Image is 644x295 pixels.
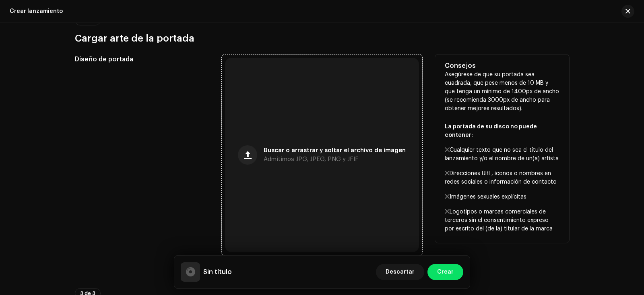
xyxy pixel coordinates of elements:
p: Logotipos o marcas comerciales de terceros sin el consentimiento expreso por escrito del (de la) ... [445,208,559,233]
span: Crear [437,264,454,280]
p: Imágenes sexuales explícitas [445,193,559,201]
span: Buscar o arrastrar y soltar el archivo de imagen [264,148,406,153]
span: Admitimos JPG, JPEG, PNG y JFIF [264,157,359,162]
h5: Sin título [203,267,232,277]
p: Direcciones URL, iconos o nombres en redes sociales o información de contacto [445,169,559,186]
p: Cualquier texto que no sea el título del lanzamiento y/o el nombre de un(a) artista [445,146,559,163]
span: Descartar [386,264,415,280]
button: Crear [427,264,463,280]
p: La portada de su disco no puede contener: [445,123,559,140]
p: Asegúrese de que su portada sea cuadrada, que pese menos de 10 MB y que tenga un mínimo de 1400px... [445,71,559,233]
h5: Consejos [445,61,559,71]
h3: Cargar arte de la portada [75,32,569,45]
button: Descartar [376,264,424,280]
h5: Diseño de portada [75,54,209,64]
